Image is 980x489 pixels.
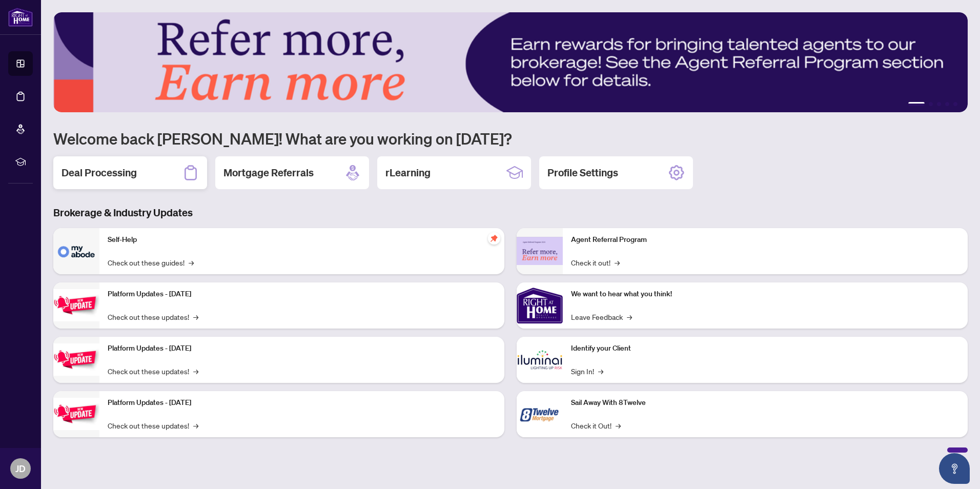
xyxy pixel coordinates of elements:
button: Open asap [939,453,970,484]
img: We want to hear what you think! [517,282,563,329]
img: Slide 0 [53,12,968,112]
h2: rLearning [385,166,431,180]
a: Check out these updates!→ [108,420,198,431]
span: → [193,420,198,431]
img: Self-Help [53,228,99,274]
span: pushpin [488,232,500,244]
a: Check out these updates!→ [108,365,198,377]
span: → [598,365,603,377]
h2: Deal Processing [62,166,137,180]
p: Platform Updates - [DATE] [108,343,496,354]
h2: Profile Settings [547,166,618,180]
span: → [616,420,621,431]
span: → [615,257,620,268]
button: 1 [908,102,925,106]
button: 3 [937,102,941,106]
button: 4 [945,102,949,106]
h2: Mortgage Referrals [223,166,314,180]
p: Identify your Client [571,343,959,354]
p: Platform Updates - [DATE] [108,289,496,300]
img: Platform Updates - July 8, 2025 [53,343,99,376]
button: 2 [929,102,933,106]
span: JD [15,461,26,476]
h3: Brokerage & Industry Updates [53,206,968,220]
img: Agent Referral Program [517,237,563,265]
a: Check out these guides!→ [108,257,194,268]
p: We want to hear what you think! [571,289,959,300]
img: Platform Updates - June 23, 2025 [53,398,99,430]
p: Sail Away With 8Twelve [571,397,959,409]
p: Platform Updates - [DATE] [108,397,496,409]
h1: Welcome back [PERSON_NAME]! What are you working on [DATE]? [53,129,968,148]
img: logo [8,8,33,27]
a: Sign In!→ [571,365,603,377]
img: Platform Updates - July 21, 2025 [53,289,99,321]
span: → [193,311,198,322]
span: → [193,365,198,377]
img: Sail Away With 8Twelve [517,391,563,437]
p: Self-Help [108,234,496,246]
span: → [189,257,194,268]
button: 5 [953,102,957,106]
a: Check out these updates!→ [108,311,198,322]
a: Check it Out!→ [571,420,621,431]
p: Agent Referral Program [571,234,959,246]
span: → [627,311,632,322]
a: Leave Feedback→ [571,311,632,322]
a: Check it out!→ [571,257,620,268]
img: Identify your Client [517,337,563,383]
